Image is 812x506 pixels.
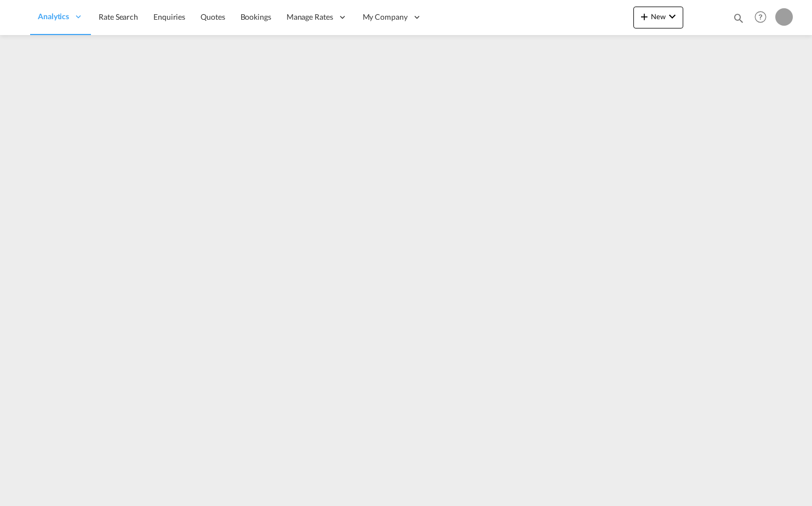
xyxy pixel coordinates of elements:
[241,12,271,21] span: Bookings
[153,12,185,21] span: Enquiries
[38,11,69,22] span: Analytics
[201,12,225,21] span: Quotes
[287,12,333,22] span: Manage Rates
[751,8,770,26] span: Help
[99,12,138,21] span: Rate Search
[633,7,683,28] button: icon-plus 400-fgNewicon-chevron-down
[751,8,775,27] div: Help
[733,12,745,28] div: icon-magnify
[363,12,408,22] span: My Company
[638,10,651,23] md-icon: icon-plus 400-fg
[733,12,745,24] md-icon: icon-magnify
[638,12,679,21] span: New
[666,10,679,23] md-icon: icon-chevron-down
